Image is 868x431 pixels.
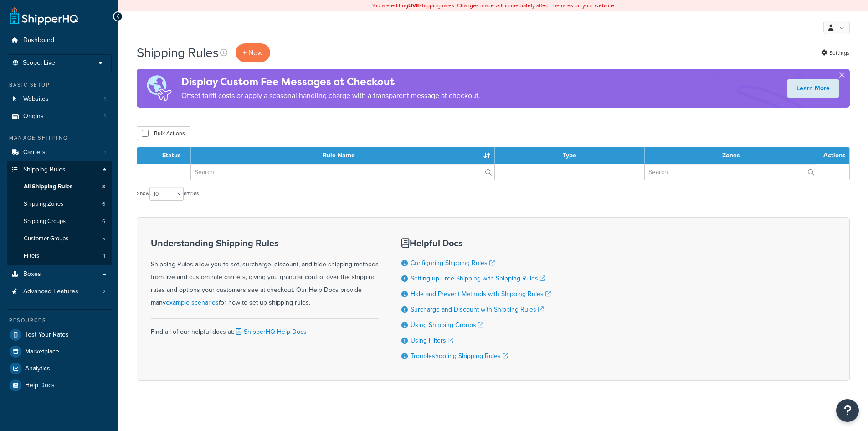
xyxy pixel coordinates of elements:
span: Websites [23,95,49,103]
button: Bulk Actions [137,126,190,140]
span: Customer Groups [24,235,68,243]
a: Websites 1 [7,91,112,108]
span: Shipping Rules [23,166,66,174]
a: Shipping Rules [7,161,112,178]
span: Boxes [23,270,41,278]
div: Manage Shipping [7,134,112,142]
li: Shipping Groups [7,213,112,230]
li: Websites [7,91,112,108]
span: 1 [104,113,106,120]
span: 6 [102,218,105,225]
th: Rule Name [191,147,495,164]
a: Test Your Rates [7,327,112,343]
span: Dashboard [23,36,54,44]
li: Filters [7,248,112,265]
h3: Understanding Shipping Rules [151,238,379,248]
img: duties-banner-06bc72dcb5fe05cb3f9472aba00be2ae8eb53ab6f0d8bb03d382ba314ac3c341.png [137,69,181,108]
p: + New [236,43,270,62]
a: Configuring Shipping Rules [411,258,495,268]
a: ShipperHQ Home [10,7,78,25]
span: 3 [102,183,105,191]
span: Filters [24,252,39,260]
a: Help Docs [7,377,112,394]
select: Showentries [149,187,184,201]
a: ShipperHQ Help Docs [234,327,307,337]
a: Dashboard [7,32,112,49]
input: Search [191,164,494,180]
a: Filters 1 [7,248,112,265]
th: Actions [817,147,849,164]
span: Test Your Rates [25,331,69,339]
h4: Display Custom Fee Messages at Checkout [181,74,480,89]
li: Shipping Rules [7,161,112,265]
input: Search [645,164,817,180]
span: Shipping Groups [24,218,66,225]
button: Open Resource Center [836,399,859,422]
th: Type [495,147,645,164]
span: Scope: Live [23,59,55,67]
a: Customer Groups 5 [7,230,112,247]
th: Zones [645,147,817,164]
a: Learn More [787,79,839,98]
li: Carriers [7,144,112,161]
a: Surcharge and Discount with Shipping Rules [411,305,544,314]
span: 5 [102,235,105,243]
span: Shipping Zones [24,200,63,208]
li: Customer Groups [7,230,112,247]
div: Basic Setup [7,81,112,89]
p: Offset tariff costs or apply a seasonal handling charge with a transparent message at checkout. [181,89,480,102]
span: 1 [104,149,106,156]
h1: Shipping Rules [137,44,219,62]
b: LIVE [408,1,419,10]
li: Shipping Zones [7,196,112,213]
a: example scenarios [166,298,219,307]
span: Origins [23,113,44,120]
div: Resources [7,317,112,324]
a: Origins 1 [7,108,112,125]
a: Settings [821,47,850,59]
li: All Shipping Rules [7,178,112,195]
label: Show entries [137,187,199,201]
a: Marketplace [7,343,112,360]
a: All Shipping Rules 3 [7,178,112,195]
span: Advanced Features [23,288,78,296]
span: Help Docs [25,382,55,389]
a: Hide and Prevent Methods with Shipping Rules [411,289,551,299]
a: Using Shipping Groups [411,320,483,330]
a: Analytics [7,360,112,377]
a: Setting up Free Shipping with Shipping Rules [411,274,545,283]
a: Advanced Features 2 [7,283,112,300]
span: All Shipping Rules [24,183,72,191]
a: Boxes [7,266,112,283]
th: Status [152,147,191,164]
a: Carriers 1 [7,144,112,161]
li: Advanced Features [7,283,112,300]
a: Using Filters [411,336,453,345]
div: Find all of our helpful docs at: [151,318,379,338]
h3: Helpful Docs [401,238,551,248]
div: Shipping Rules allow you to set, surcharge, discount, and hide shipping methods from live and cus... [151,238,379,309]
a: Shipping Groups 6 [7,213,112,230]
span: Carriers [23,149,46,156]
a: Shipping Zones 6 [7,196,112,213]
span: 1 [104,95,106,103]
span: 1 [103,252,105,260]
span: 2 [103,288,106,296]
span: 6 [102,200,105,208]
span: Analytics [25,365,50,373]
a: Troubleshooting Shipping Rules [411,351,508,361]
li: Origins [7,108,112,125]
span: Marketplace [25,348,59,356]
